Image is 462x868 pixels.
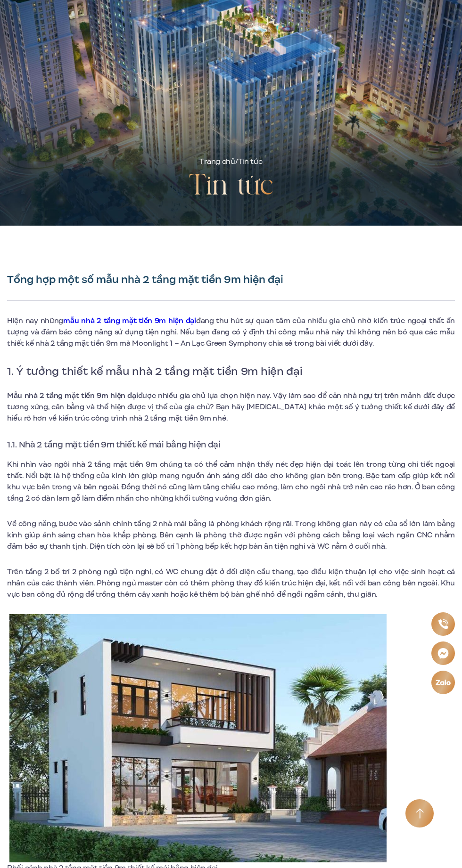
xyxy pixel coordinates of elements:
[438,619,448,629] img: Phone icon
[7,438,221,451] span: 1.1. Nhà 2 tầng mặt tiền 9m thiết kế mái bằng hiện đại
[63,316,196,326] a: mẫu nhà 2 tầng mặt tiền 9m hiện đại
[7,567,455,600] span: Trên tầng 2 bố trí 2 phòng ngủ tiện nghi, có WC chung đặt ở đối diện cầu thang, tạo điều kiện thu...
[435,680,451,686] img: Zalo icon
[7,273,455,286] h1: Tổng hợp một số mẫu nhà 2 tầng mặt tiền 9m hiện đại
[189,168,273,205] h2: Tin tức
[7,390,138,401] b: Mẫu nhà 2 tầng mặt tiền 9m hiện đại
[7,363,303,379] span: 1. Ý tưởng thiết kế mẫu nhà 2 tầng mặt tiền 9m hiện đại
[7,459,455,503] span: Khi nhìn vào ngôi nhà 2 tầng mặt tiền 9m chúng ta có thể cảm nhận thấy nét đẹp hiện đại toát lên ...
[437,648,449,659] img: Messenger icon
[416,808,424,819] img: Arrow icon
[7,390,455,423] span: được nhiều gia chủ lựa chọn hiện nay. Vậy làm sao để căn nhà ngự trị trên mảnh đất được tương xứn...
[7,519,455,552] span: Về công năng, bước vào sảnh chính tầng 2 nhà mái bằng là phòng khách rộng rãi. Trong không gian n...
[199,156,262,168] div: /
[7,316,63,326] span: Hiện nay những
[9,614,387,862] img: Phối cảnh nhà 2 tầng mặt tiền 9m thiết kế mái bằng hiện đại
[7,316,455,349] span: đang thu hút sự quan tâm của nhiều gia chủ nhờ kiến trúc ngoại thất ấn tượng và đảm bảo công năng...
[199,156,235,167] a: Trang chủ
[238,156,263,167] span: Tin tức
